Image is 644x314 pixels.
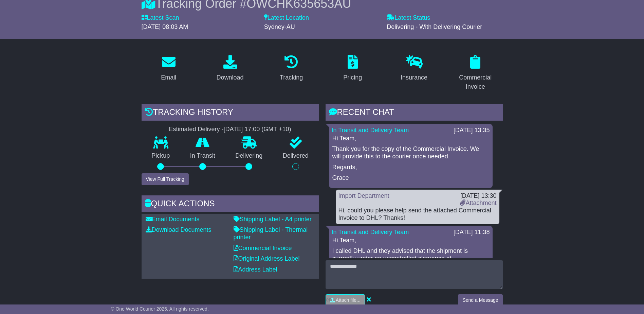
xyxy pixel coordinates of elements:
p: Delivering [225,152,273,160]
p: Thank you for the copy of the Commercial Invoice. We will provide this to the courier once needed. [332,145,489,160]
p: Hi Team, [332,237,489,244]
div: RECENT CHAT [326,104,503,122]
div: [DATE] 13:30 [460,192,496,200]
div: Download [216,73,243,82]
a: Download Documents [146,226,211,233]
a: In Transit and Delivery Team [332,127,409,134]
a: Email [157,53,181,85]
a: Tracking [275,53,307,85]
a: Shipping Label - A4 printer [234,216,312,223]
div: Pricing [343,73,362,82]
div: Commercial Invoice [453,73,498,91]
p: Grace [332,174,489,182]
p: Hi Team, [332,135,489,142]
label: Latest Status [387,14,430,22]
a: Attachment [460,199,496,206]
p: Delivered [273,152,319,160]
a: Commercial Invoice [448,53,503,94]
a: Import Department [338,192,389,199]
div: Estimated Delivery - [142,126,319,133]
a: Download [212,53,248,85]
div: [DATE] 13:35 [454,127,490,134]
a: Pricing [339,53,366,85]
p: Pickup [142,152,180,160]
span: © One World Courier 2025. All rights reserved. [111,306,209,312]
span: [DATE] 08:03 AM [142,23,188,30]
div: Tracking history [142,104,319,122]
div: Insurance [401,73,427,82]
div: [DATE] 17:00 (GMT +10) [224,126,291,133]
div: Quick Actions [142,195,319,214]
a: In Transit and Delivery Team [332,229,409,235]
label: Latest Location [264,14,309,22]
a: Original Address Label [234,255,300,262]
div: [DATE] 11:38 [454,229,490,236]
a: Shipping Label - Thermal printer [234,226,308,241]
a: Address Label [234,266,277,273]
a: Email Documents [146,216,200,223]
div: Tracking [280,73,303,82]
span: Delivering - With Delivering Courier [387,23,482,30]
a: Insurance [396,53,432,85]
span: Sydney-AU [264,23,295,30]
div: Email [161,73,176,82]
label: Latest Scan [142,14,179,22]
p: I called DHL and they advised that the shipment is currently under an uncontrolled clearance at [... [332,247,489,277]
a: Commercial Invoice [234,245,292,251]
button: Send a Message [458,294,502,306]
button: View Full Tracking [142,173,189,185]
p: Regards, [332,164,489,171]
p: In Transit [180,152,225,160]
div: Hi, could you please help send the attached Commercial Invoice to DHL? Thanks! [338,207,497,222]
